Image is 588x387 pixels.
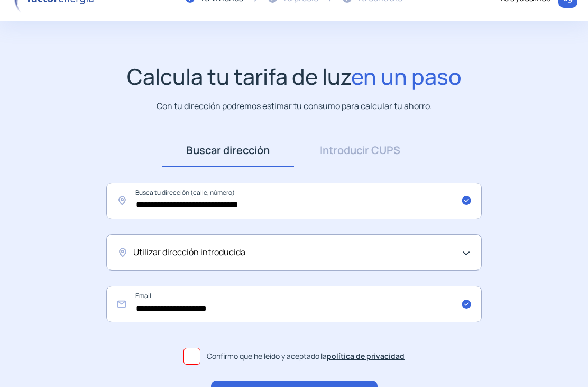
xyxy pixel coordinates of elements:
h1: Calcula tu tarifa de luz [127,64,462,89]
a: Buscar dirección [162,134,294,167]
a: política de privacidad [327,351,405,361]
span: Utilizar dirección introducida [133,246,245,259]
span: Confirmo que he leído y aceptado la [207,350,405,362]
p: Con tu dirección podremos estimar tu consumo para calcular tu ahorro. [157,100,432,113]
a: Introducir CUPS [294,134,426,167]
span: en un paso [351,61,462,91]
